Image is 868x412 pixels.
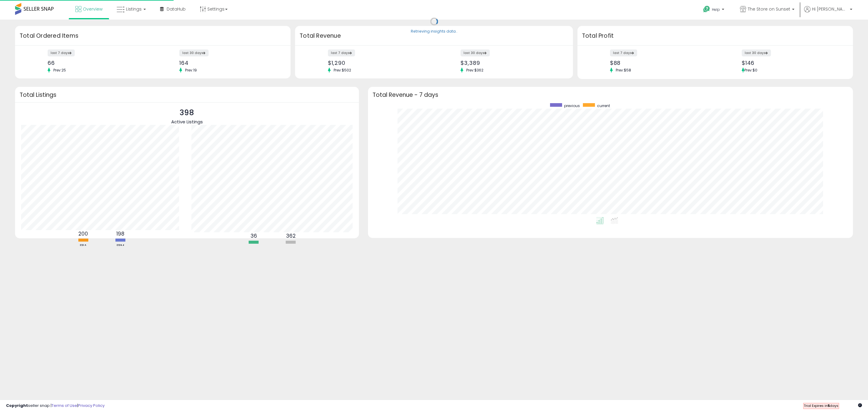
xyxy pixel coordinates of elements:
[102,243,138,249] div: FBM
[373,93,848,97] h3: Total Revenue - 7 days
[597,103,610,108] span: current
[116,230,124,237] b: 198
[20,93,354,97] h3: Total Listings
[461,49,490,56] label: last 30 days
[182,68,200,73] span: Prev: 19
[48,49,75,56] label: last 7 days
[167,6,186,12] span: DataHub
[411,29,458,34] div: Retrieving insights data..
[328,49,355,56] label: last 7 days
[250,232,257,239] b: 36
[613,68,634,73] span: Prev: $58
[286,232,296,239] b: 362
[698,1,730,20] a: Help
[273,245,309,251] div: Not Repriced
[50,68,69,73] span: Prev: 25
[748,6,790,12] span: The Store on Sunset
[331,68,354,73] span: Prev: $502
[744,68,757,73] span: Prev: $0
[179,60,280,66] div: 164
[83,6,102,12] span: Overview
[461,60,562,66] div: $3,389
[463,68,486,73] span: Prev: $362
[610,60,711,66] div: $88
[703,5,710,13] i: Get Help
[171,119,203,125] span: Active Listings
[582,32,848,40] h3: Total Profit
[179,49,209,56] label: last 30 days
[812,6,848,12] span: Hi [PERSON_NAME]
[126,6,142,12] span: Listings
[20,32,286,40] h3: Total Ordered Items
[742,49,771,56] label: last 30 days
[564,103,580,108] span: previous
[48,60,148,66] div: 66
[712,7,720,12] span: Help
[300,32,568,40] h3: Total Revenue
[328,60,429,66] div: $1,290
[804,6,852,20] a: Hi [PERSON_NAME]
[171,107,203,119] p: 398
[78,230,88,237] b: 200
[742,60,842,66] div: $146
[65,243,101,249] div: FBA
[610,49,637,56] label: last 7 days
[236,245,272,251] div: Repriced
